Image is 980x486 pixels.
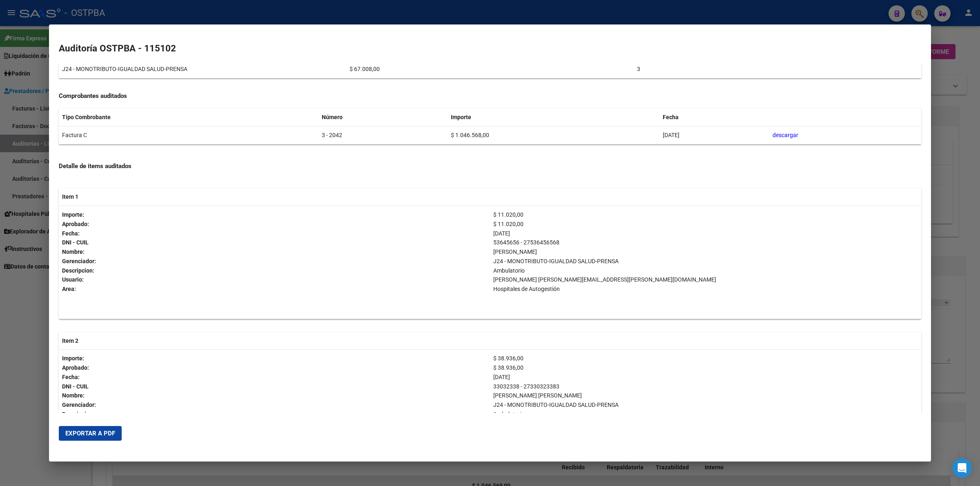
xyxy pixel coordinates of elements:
[62,337,78,344] strong: Item 2
[59,126,318,144] td: Factura C
[493,354,918,363] p: $ 38.936,00
[59,60,346,78] td: J24 - MONOTRIBUTO-IGUALDAD SALUD-PRENSA
[493,257,918,266] p: J24 - MONOTRIBUTO-IGUALDAD SALUD-PRENSA
[59,42,921,55] h2: Auditoría OSTPBA - 115102
[59,162,921,171] h4: Detalle de items auditados
[62,354,487,363] p: Importe:
[634,60,921,78] td: 3
[62,210,487,220] p: Importe:
[493,229,918,238] p: [DATE]
[59,426,122,441] button: Exportar a PDF
[493,284,918,294] p: Hospitales de Autogestión
[62,238,487,257] p: DNI - CUIL Nombre:
[659,109,769,126] th: Fecha
[62,266,487,275] p: Descripcion:
[493,400,918,410] p: J24 - MONOTRIBUTO-IGUALDAD SALUD-PRENSA
[62,275,487,284] p: Usuario:
[493,382,918,401] p: 33032338 - 27330323383 [PERSON_NAME] [PERSON_NAME]
[493,210,918,220] p: $ 11.020,00
[62,284,487,294] p: Area:
[493,363,918,373] p: $ 38.936,00
[493,275,918,284] p: [PERSON_NAME] [PERSON_NAME][EMAIL_ADDRESS][PERSON_NAME][DOMAIN_NAME]
[62,373,487,382] p: Fecha:
[493,266,918,275] p: Ambulatorio
[59,109,318,126] th: Tipo Combrobante
[493,220,918,229] p: $ 11.020,00
[318,109,448,126] th: Número
[65,430,115,437] span: Exportar a PDF
[773,132,798,138] a: descargar
[493,410,918,419] p: Ambulatorio
[62,363,487,373] p: Aprobado:
[318,126,448,144] td: 3 - 2042
[62,257,487,266] p: Gerenciador:
[659,126,769,144] td: [DATE]
[62,382,487,401] p: DNI - CUIL Nombre:
[62,410,487,419] p: Descripcion:
[62,229,487,238] p: Fecha:
[62,400,487,410] p: Gerenciador:
[62,193,78,200] strong: Item 1
[493,373,918,382] p: [DATE]
[59,91,921,101] h4: Comprobantes auditados
[62,220,487,229] p: Aprobado:
[493,238,918,257] p: 53645656 - 27536456568 [PERSON_NAME]
[448,126,659,144] td: $ 1.046.568,00
[952,458,972,478] div: Open Intercom Messenger
[448,109,659,126] th: Importe
[346,60,634,78] td: $ 67.008,00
